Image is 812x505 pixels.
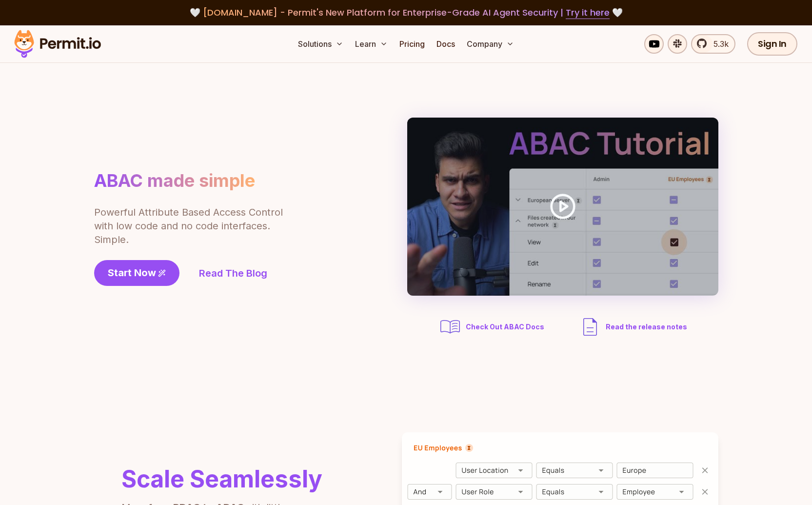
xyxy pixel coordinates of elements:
img: abac docs [438,315,462,339]
button: Solutions [294,34,347,54]
img: description [578,315,602,339]
span: [DOMAIN_NAME] - Permit's New Platform for Enterprise-Grade AI Agent Security | [203,6,610,19]
h1: ABAC made simple [94,170,255,192]
p: Powerful Attribute Based Access Control with low code and no code interfaces. Simple. [94,205,284,246]
a: Check Out ABAC Docs [438,315,547,339]
h2: Scale Seamlessly [121,467,322,491]
button: Company [463,34,518,54]
a: Pricing [396,34,429,54]
a: Read The Blog [199,266,267,280]
span: Start Now [108,266,156,280]
span: Check Out ABAC Docs [466,322,544,332]
span: Read the release notes [606,322,687,332]
a: Sign In [747,32,797,56]
img: Permit logo [10,27,105,61]
a: 5.3k [691,34,735,54]
button: Learn [351,34,392,54]
a: Docs [433,34,459,54]
span: 5.3k [708,38,729,50]
a: Start Now [94,260,179,286]
a: Read the release notes [578,315,687,339]
div: 🤍 🤍 [23,6,789,20]
a: Try it here [566,6,610,19]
